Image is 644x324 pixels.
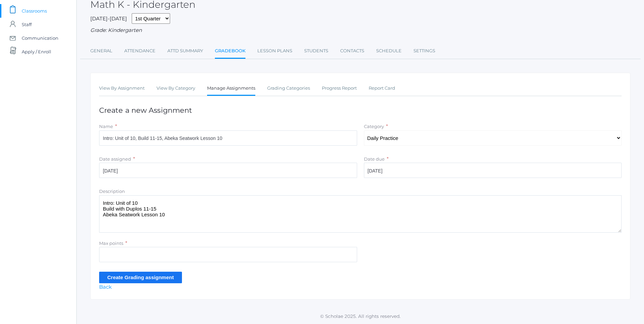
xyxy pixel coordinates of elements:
[90,15,127,22] span: [DATE]-[DATE]
[207,82,255,96] a: Manage Assignments
[99,284,112,290] a: Back
[364,124,384,129] label: Category
[340,44,364,58] a: Contacts
[99,156,131,162] label: Date assigned
[90,44,112,58] a: General
[99,124,113,129] label: Name
[99,188,125,194] label: Description
[99,240,123,246] label: Max points
[369,82,395,95] a: Report Card
[99,82,145,95] a: View By Assignment
[304,44,328,58] a: Students
[124,44,155,58] a: Attendance
[90,26,630,34] div: Grade: Kindergarten
[22,4,47,18] span: Classrooms
[322,82,357,95] a: Progress Report
[22,45,51,58] span: Apply / Enroll
[77,313,644,320] p: © Scholae 2025. All rights reserved.
[364,156,385,162] label: Date due
[167,44,203,58] a: Attd Summary
[22,18,32,31] span: Staff
[376,44,402,58] a: Schedule
[22,31,58,45] span: Communication
[267,82,310,95] a: Grading Categories
[99,106,622,114] h1: Create a new Assignment
[215,44,245,59] a: Gradebook
[157,82,195,95] a: View By Category
[257,44,292,58] a: Lesson Plans
[413,44,435,58] a: Settings
[99,272,182,283] input: Create Grading assignment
